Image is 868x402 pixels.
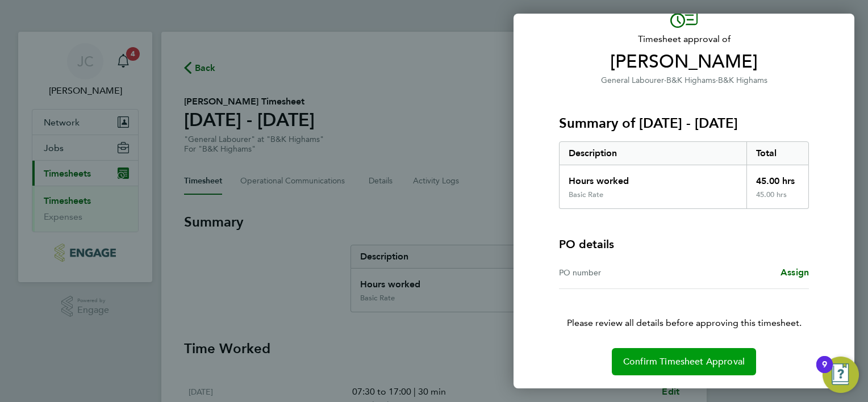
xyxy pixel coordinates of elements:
[822,365,827,379] div: 9
[560,165,746,190] div: Hours worked
[716,76,718,85] span: ·
[545,289,823,330] p: Please review all details before approving this timesheet.
[823,357,859,393] button: Open Resource Center, 9 new notifications
[559,141,809,209] div: Summary of 22 - 28 Sep 2025
[746,142,809,165] div: Total
[559,114,809,132] h3: Summary of [DATE] - [DATE]
[781,267,809,278] span: Assign
[559,236,614,252] h4: PO details
[623,356,745,367] span: Confirm Timesheet Approval
[746,190,809,208] div: 45.00 hrs
[559,51,809,73] span: [PERSON_NAME]
[718,76,767,85] span: B&K Highams
[612,348,756,375] button: Confirm Timesheet Approval
[666,76,716,85] span: B&K Highams
[601,76,664,85] span: General Labourer
[559,32,809,46] span: Timesheet approval of
[559,266,684,279] div: PO number
[569,190,603,199] div: Basic Rate
[746,165,809,190] div: 45.00 hrs
[664,76,666,85] span: ·
[560,142,746,165] div: Description
[781,266,809,279] a: Assign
